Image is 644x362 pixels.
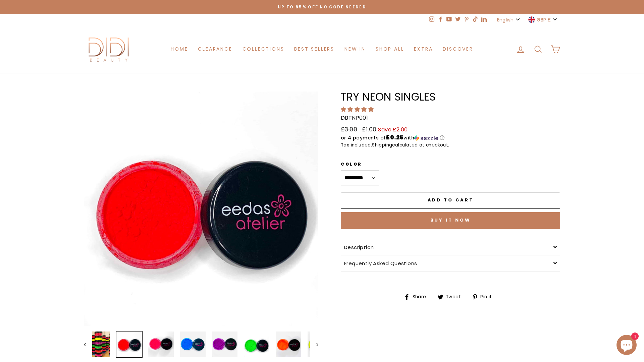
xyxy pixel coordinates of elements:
span: Pin it [479,293,497,301]
span: English [497,16,514,23]
span: Description [344,244,374,251]
a: Discover [438,43,478,55]
img: Try Neon Singles [180,331,206,357]
span: £3.00 [341,125,359,134]
img: Sezzle [414,135,438,141]
inbox-online-store-chat: Shopify online store chat [614,335,639,357]
div: or 4 payments of£0.25withSezzle Click to learn more about Sezzle [341,134,560,141]
span: £1.00 [362,125,376,133]
p: DBTNP001 [341,114,560,122]
img: Try Neon Singles [148,331,174,357]
button: Buy it now [341,212,560,229]
span: GBP £ [537,16,551,23]
a: Extra [409,43,438,55]
a: Collections [237,43,289,55]
button: GBP £ [526,14,560,25]
label: Color [341,161,379,167]
a: New in [339,43,371,55]
img: Try Neon Singles [308,331,333,357]
small: Tax included. calculated at checkout. [341,141,560,149]
span: Save £2.00 [378,126,408,133]
a: Home [166,43,193,55]
a: Clearance [193,43,237,55]
a: Shop All [371,43,409,55]
img: Try Neon Singles [212,331,237,357]
button: English [495,14,523,25]
span: Up to 85% off NO CODE NEEDED [278,4,366,10]
button: Add to cart [341,192,560,209]
img: Try Neon Singles [116,331,142,357]
ul: Primary [166,43,478,55]
span: Frequently Asked Questions [344,260,417,267]
a: Shipping [372,141,392,149]
span: Add to cart [428,197,474,203]
span: Tweet [445,293,466,301]
img: Didi Beauty Co. [84,35,134,63]
a: Best Sellers [289,43,339,55]
img: Wholesale Neon Pigments, bulk neon pigments, Neon Pigments, Try Neon pigments [85,331,110,357]
h1: Try Neon Singles [341,92,560,102]
button: Next [310,331,318,358]
button: Previous [84,331,92,358]
span: £0.25 [386,133,404,141]
img: Try Neon Singles [244,331,269,357]
img: Try Neon Singles [276,331,301,357]
span: Share [412,293,431,301]
span: 4.92 stars [341,106,375,113]
div: or 4 payments of with [341,134,560,141]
